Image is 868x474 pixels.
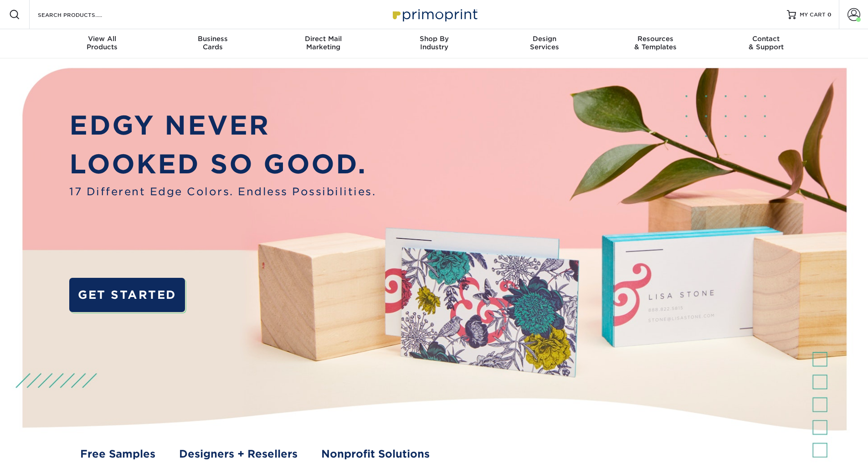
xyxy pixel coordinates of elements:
[321,446,430,462] a: Nonprofit Solutions
[69,145,376,184] p: LOOKED SO GOOD.
[489,35,600,43] span: Design
[157,29,268,58] a: BusinessCards
[600,35,711,43] span: Resources
[800,11,826,19] span: MY CART
[379,35,489,43] span: Shop By
[711,29,822,58] a: Contact& Support
[47,35,158,51] div: Products
[37,9,126,20] input: SEARCH PRODUCTS.....
[827,11,832,18] span: 0
[489,29,600,58] a: DesignServices
[268,35,379,51] div: Marketing
[69,278,185,312] a: GET STARTED
[80,446,155,462] a: Free Samples
[47,29,158,58] a: View AllProducts
[600,29,711,58] a: Resources& Templates
[268,29,379,58] a: Direct MailMarketing
[379,35,489,51] div: Industry
[268,35,379,43] span: Direct Mail
[69,184,376,199] span: 17 Different Edge Colors. Endless Possibilities.
[711,35,822,43] span: Contact
[157,35,268,51] div: Cards
[600,35,711,51] div: & Templates
[179,446,298,462] a: Designers + Resellers
[489,35,600,51] div: Services
[711,35,822,51] div: & Support
[379,29,489,58] a: Shop ByIndustry
[47,35,158,43] span: View All
[69,106,376,145] p: EDGY NEVER
[157,35,268,43] span: Business
[389,5,480,24] img: Primoprint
